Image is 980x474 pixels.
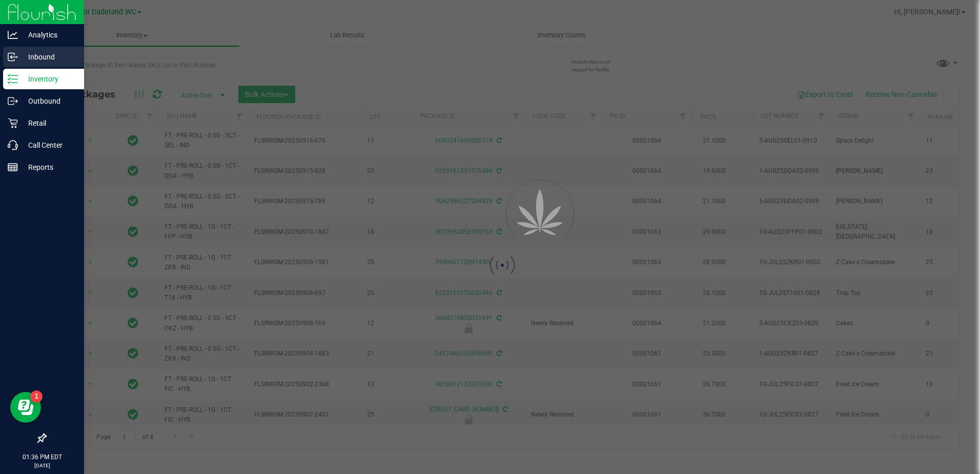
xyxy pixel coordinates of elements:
[8,96,18,106] inline-svg: Outbound
[8,30,18,40] inline-svg: Analytics
[5,452,79,462] p: 01:36 PM EDT
[18,139,79,151] p: Call Center
[8,140,18,150] inline-svg: Call Center
[8,118,18,128] inline-svg: Retail
[10,392,41,423] iframe: Resource center
[18,29,79,41] p: Analytics
[8,52,18,62] inline-svg: Inbound
[5,462,79,469] p: [DATE]
[18,73,79,85] p: Inventory
[18,95,79,107] p: Outbound
[18,117,79,129] p: Retail
[8,162,18,172] inline-svg: Reports
[8,74,18,84] inline-svg: Inventory
[18,51,79,63] p: Inbound
[30,390,43,403] iframe: Resource center unread badge
[18,161,79,173] p: Reports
